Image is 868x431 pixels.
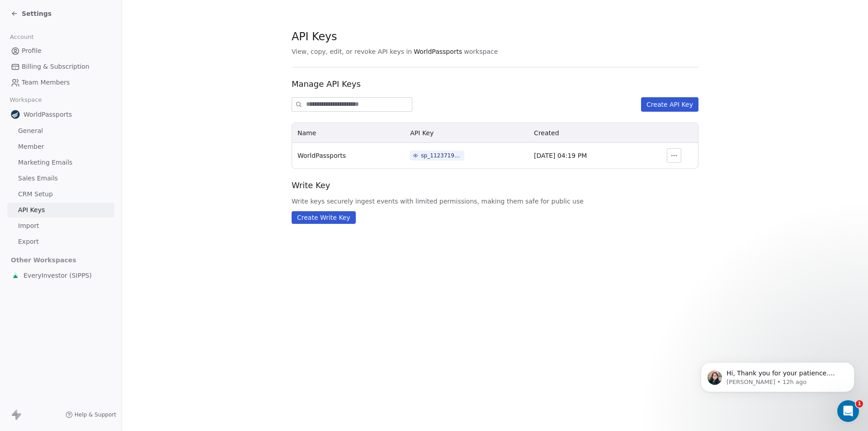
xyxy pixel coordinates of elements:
span: Import [18,221,39,231]
button: Create Write Key [292,211,356,224]
span: Name [297,129,316,137]
a: Import [7,218,114,233]
a: Sales Emails [7,171,114,186]
span: Write Key [292,180,698,191]
span: Created [534,129,559,137]
span: WorldPassports [297,152,346,159]
span: Profile [22,46,42,56]
span: API Key [410,129,434,137]
span: CRM Setup [18,189,53,199]
a: Team Members [7,75,114,90]
span: Settings [22,9,52,18]
a: Billing & Subscription [7,59,114,74]
span: General [18,126,43,136]
iframe: Intercom notifications message [687,343,868,407]
a: Settings [11,9,52,18]
span: API Keys [18,205,45,215]
a: Marketing Emails [7,155,114,170]
span: Workspace [6,93,46,107]
span: 1 [856,400,863,407]
img: favicon.webp [11,110,20,119]
span: WorldPassports [24,110,72,119]
span: Billing & Subscription [22,62,90,71]
a: Member [7,139,114,154]
span: View, copy, edit, or revoke API keys in workspace [292,47,698,56]
a: General [7,123,114,138]
img: EI.png [11,271,20,280]
a: Profile [7,43,114,58]
span: Other Workspaces [7,253,80,267]
span: Sales Emails [18,174,58,183]
span: Write keys securely ingest events with limited permissions, making them safe for public use [292,197,698,206]
div: sp_112371945d0c4d8fa5a49123ccede8f3 [421,152,462,160]
span: WorldPassports [414,47,462,56]
a: API Keys [7,203,114,218]
iframe: Intercom live chat [837,400,859,422]
span: Help & Support [75,411,116,418]
span: Member [18,142,44,152]
a: CRM Setup [7,187,114,202]
span: Marketing Emails [18,158,72,167]
span: EveryInvestor (SIPPS) [24,271,92,280]
span: Manage API Keys [292,78,698,90]
span: Export [18,237,39,246]
span: Account [6,30,38,44]
button: Create API Key [641,97,698,112]
span: API Keys [292,30,337,43]
a: Help & Support [66,411,116,418]
a: Export [7,234,114,249]
td: [DATE] 04:19 PM [528,143,650,168]
span: Team Members [22,78,70,87]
